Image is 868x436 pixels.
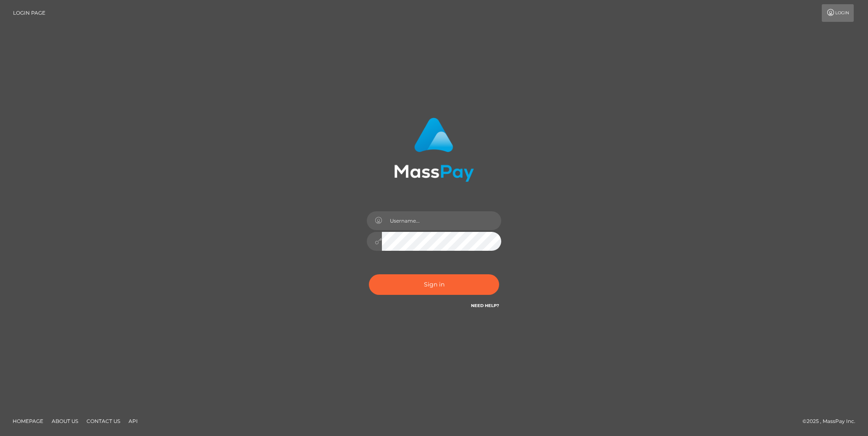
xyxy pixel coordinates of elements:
div: © 2025 , MassPay Inc. [802,417,862,426]
a: About Us [48,415,82,428]
a: Homepage [9,415,47,428]
a: Contact Us [83,415,124,428]
img: MassPay Login [394,118,474,182]
a: Need Help? [471,303,499,308]
button: Sign in [369,274,499,295]
input: Username... [382,211,501,230]
a: Login Page [13,4,45,22]
a: API [125,415,141,428]
a: Login [822,4,854,22]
